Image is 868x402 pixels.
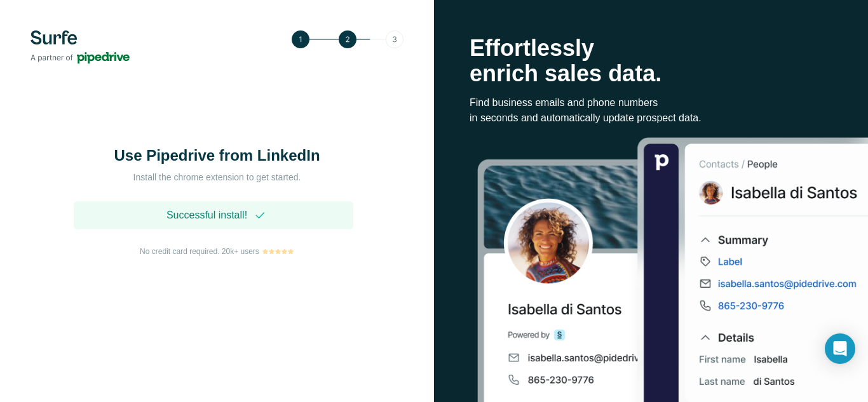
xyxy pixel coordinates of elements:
[470,36,832,61] p: Effortlessly
[140,246,259,257] span: No credit card required. 20k+ users
[470,61,832,86] p: enrich sales data.
[31,30,130,64] img: Surfe's logo
[825,333,855,364] div: Open Intercom Messenger
[166,208,247,223] span: Successful install!
[90,145,344,166] h1: Use Pipedrive from LinkedIn
[470,111,832,126] p: in seconds and automatically update prospect data.
[90,171,344,184] p: Install the chrome extension to get started.
[470,95,832,111] p: Find business emails and phone numbers
[477,136,868,402] img: Surfe Stock Photo - Selling good vibes
[292,30,403,48] img: Step 2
